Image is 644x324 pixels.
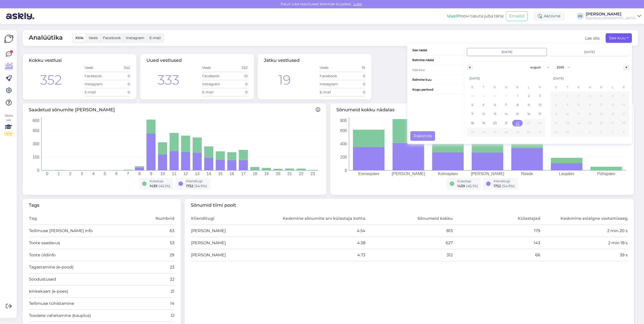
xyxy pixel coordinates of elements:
[33,155,39,159] tspan: 150
[287,172,292,176] tspan: 21
[577,13,584,20] div: KS
[115,172,118,176] tspan: 6
[471,172,504,176] tspan: [PERSON_NAME]
[467,83,478,91] span: E
[29,202,175,209] span: Tags
[516,119,519,128] span: 22
[392,172,425,176] tspan: [PERSON_NAME]
[578,91,580,100] span: 3
[584,100,596,110] button: 11
[584,119,596,128] button: 25
[157,70,179,90] div: 333
[589,100,591,110] span: 11
[588,110,592,119] span: 18
[534,128,546,137] button: 31
[555,100,557,110] span: 8
[554,119,558,128] span: 22
[342,80,365,88] td: 0
[447,14,457,18] b: Uus!
[600,110,603,119] span: 19
[584,91,596,100] button: 4
[618,91,629,100] button: 7
[46,172,48,176] tspan: 0
[600,100,603,110] span: 12
[551,83,562,91] span: E
[202,64,225,72] td: Veeb
[241,172,246,176] tspan: 17
[471,100,473,110] span: 4
[493,128,497,137] span: 27
[478,110,490,119] button: 12
[550,48,629,56] input: Continuous
[577,100,580,110] span: 10
[202,72,225,80] td: Facebook
[191,213,278,225] th: Klienditugi
[596,110,607,119] button: 19
[453,249,541,261] td: 66
[407,65,464,75] button: See kuu
[539,100,542,110] span: 10
[596,91,607,100] button: 5
[586,12,635,16] div: [PERSON_NAME]
[340,155,347,159] tspan: 200
[504,128,508,137] span: 28
[523,83,534,91] span: L
[230,172,234,176] tspan: 16
[467,48,547,56] input: Early
[467,128,478,137] button: 25
[607,110,618,119] button: 20
[534,91,546,100] button: 3
[319,88,342,96] td: E-mail
[541,249,628,261] td: 39 s
[521,172,533,176] tspan: Reede
[336,106,628,113] span: Sõnumeid kokku nädalas
[278,70,291,90] div: 19
[577,110,580,119] span: 17
[29,213,138,225] th: Tag
[149,36,161,40] span: E-mail
[523,119,534,128] button: 23
[534,119,546,128] button: 24
[467,110,478,119] button: 11
[505,119,507,128] span: 21
[551,100,562,110] button: 8
[29,237,138,249] td: Toote saadavus
[138,298,174,310] td: 14
[319,72,342,80] td: Facebook
[278,249,366,261] td: 4.73
[191,225,278,237] td: [PERSON_NAME]
[502,184,515,188] span: ( 54.9 %)
[551,91,562,100] button: 1
[342,72,365,80] td: 0
[611,100,614,110] span: 13
[107,64,130,72] td: 342
[512,91,523,100] button: 1
[585,35,600,41] button: Lae alla
[4,113,13,136] div: Vaata siia
[191,237,278,249] td: [PERSON_NAME]
[555,110,558,119] span: 15
[407,55,464,65] button: Eelmine nädal
[172,172,176,176] tspan: 11
[467,100,478,110] button: 4
[523,128,534,137] button: 30
[611,110,614,119] span: 20
[33,128,39,133] tspan: 450
[191,249,278,261] td: [PERSON_NAME]
[138,285,174,298] td: 21
[340,118,347,122] tspan: 800
[92,172,94,176] tspan: 4
[158,184,170,188] span: ( 45.1 %)
[127,172,129,176] tspan: 7
[366,237,453,249] td: 627
[81,172,83,176] tspan: 3
[29,249,138,261] td: Toote üldinfo
[471,110,473,119] span: 11
[489,119,501,128] button: 20
[489,128,501,137] button: 27
[584,83,596,91] span: N
[600,91,602,100] span: 5
[551,128,562,137] button: 29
